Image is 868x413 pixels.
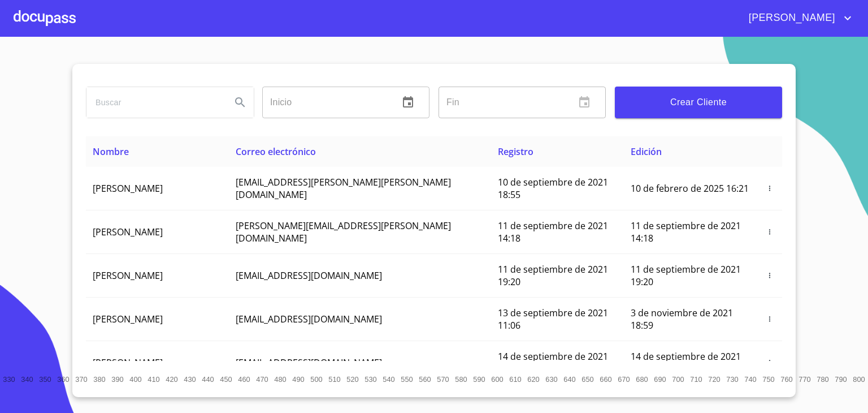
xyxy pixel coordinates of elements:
[527,375,539,384] span: 620
[93,356,163,369] span: [PERSON_NAME]
[86,87,222,118] input: search
[434,370,452,388] button: 570
[672,375,684,384] span: 700
[274,375,286,384] span: 480
[832,370,850,388] button: 790
[563,375,575,384] span: 640
[253,370,271,388] button: 470
[36,370,54,388] button: 350
[498,176,608,201] span: 10 de septiembre de 2021 18:55
[289,370,307,388] button: 490
[545,375,557,384] span: 630
[235,370,253,388] button: 460
[708,375,720,384] span: 720
[498,145,533,158] span: Registro
[380,370,398,388] button: 540
[310,375,322,384] span: 500
[690,375,702,384] span: 710
[145,370,163,388] button: 410
[631,220,741,244] span: 11 de septiembre de 2021 14:18
[72,370,90,388] button: 370
[325,370,344,388] button: 510
[344,370,362,388] button: 520
[93,375,105,384] span: 380
[93,313,163,325] span: [PERSON_NAME]
[54,370,72,388] button: 360
[401,375,413,384] span: 550
[166,375,177,384] span: 420
[744,375,756,384] span: 740
[227,89,254,116] button: Search
[181,370,199,388] button: 430
[307,370,325,388] button: 500
[437,375,449,384] span: 570
[163,370,181,388] button: 420
[740,9,854,27] button: account of current user
[416,370,434,388] button: 560
[236,313,382,325] span: [EMAIL_ADDRESS][DOMAIN_NAME]
[817,375,828,384] span: 780
[651,370,669,388] button: 690
[796,370,814,388] button: 770
[636,375,648,384] span: 680
[631,263,741,288] span: 11 de septiembre de 2021 19:20
[220,375,232,384] span: 450
[740,9,841,27] span: [PERSON_NAME]
[835,375,847,384] span: 790
[624,94,773,110] span: Crear Cliente
[236,356,382,369] span: [EMAIL_ADDRESS][DOMAIN_NAME]
[705,370,723,388] button: 720
[654,375,666,384] span: 690
[75,375,87,384] span: 370
[631,350,741,375] span: 14 de septiembre de 2021 12:26
[111,375,123,384] span: 390
[850,370,868,388] button: 800
[383,375,394,384] span: 540
[93,145,129,158] span: Nombre
[798,375,810,384] span: 770
[814,370,832,388] button: 780
[491,375,503,384] span: 600
[328,375,340,384] span: 510
[236,269,382,282] span: [EMAIL_ADDRESS][DOMAIN_NAME]
[236,145,316,158] span: Correo electrónico
[292,375,304,384] span: 490
[509,375,521,384] span: 610
[57,375,69,384] span: 360
[762,375,774,384] span: 750
[488,370,506,388] button: 600
[473,375,485,384] span: 590
[93,226,163,238] span: [PERSON_NAME]
[217,370,235,388] button: 450
[498,220,608,244] span: 11 de septiembre de 2021 14:18
[615,87,782,118] button: Crear Cliente
[498,263,608,288] span: 11 de septiembre de 2021 19:20
[759,370,778,388] button: 750
[723,370,741,388] button: 730
[669,370,687,388] button: 700
[726,375,738,384] span: 730
[631,307,733,332] span: 3 de noviembre de 2021 18:59
[419,375,431,384] span: 560
[184,375,196,384] span: 430
[271,370,289,388] button: 480
[618,375,630,384] span: 670
[600,375,611,384] span: 660
[346,375,358,384] span: 520
[129,375,141,384] span: 400
[90,370,108,388] button: 380
[687,370,705,388] button: 710
[202,375,214,384] span: 440
[542,370,561,388] button: 630
[631,145,662,158] span: Edición
[631,182,749,195] span: 10 de febrero de 2025 16:21
[524,370,542,388] button: 620
[498,307,608,332] span: 13 de septiembre de 2021 11:06
[498,350,608,375] span: 14 de septiembre de 2021 12:26
[236,176,451,201] span: [EMAIL_ADDRESS][PERSON_NAME][PERSON_NAME][DOMAIN_NAME]
[236,220,451,244] span: [PERSON_NAME][EMAIL_ADDRESS][PERSON_NAME][DOMAIN_NAME]
[93,269,163,282] span: [PERSON_NAME]
[238,375,250,384] span: 460
[561,370,579,388] button: 640
[3,375,15,384] span: 330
